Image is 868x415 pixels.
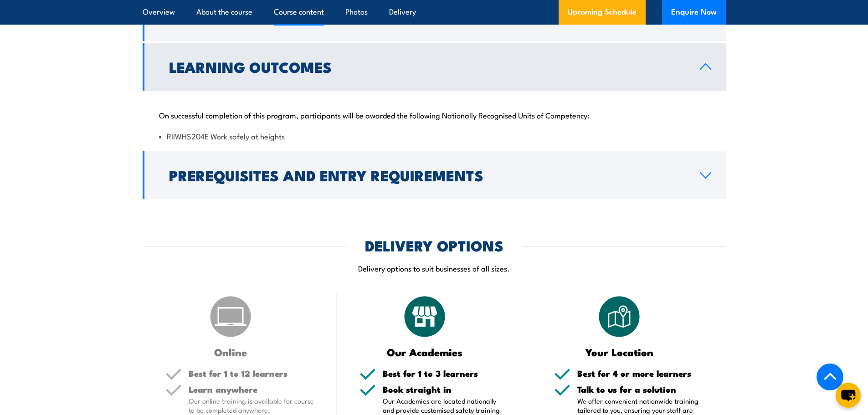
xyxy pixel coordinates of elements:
[365,239,503,251] h2: DELIVERY OPTIONS
[143,43,726,91] a: Learning Outcomes
[159,131,709,141] li: RIIWHS204E Work safely at heights
[360,347,490,357] h3: Our Academies
[577,369,703,378] h5: Best for 4 or more learners
[383,385,508,394] h5: Book straight in
[189,396,314,415] p: Our online training is available for course to be completed anywhere.
[189,385,314,394] h5: Learn anywhere
[383,369,508,378] h5: Best for 1 to 3 learners
[169,60,685,73] h2: Learning Outcomes
[169,169,685,181] h2: Prerequisites and Entry Requirements
[143,151,726,199] a: Prerequisites and Entry Requirements
[554,347,685,357] h3: Your Location
[836,383,861,408] button: chat-button
[577,385,703,394] h5: Talk to us for a solution
[159,110,709,119] p: On successful completion of this program, participants will be awarded the following Nationally R...
[165,347,296,357] h3: Online
[143,263,726,273] p: Delivery options to suit businesses of all sizes.
[189,369,314,378] h5: Best for 1 to 12 learners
